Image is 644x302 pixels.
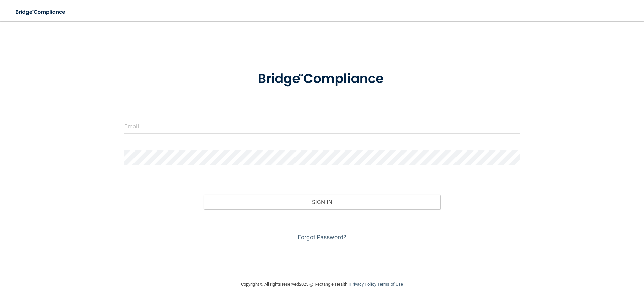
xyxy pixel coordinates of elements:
[244,62,400,97] img: bridge_compliance_login_screen.278c3ca4.svg
[298,234,346,241] a: Forgot Password?
[350,282,376,287] a: Privacy Policy
[124,119,520,134] input: Email
[377,282,403,287] a: Terms of Use
[10,5,72,19] img: bridge_compliance_login_screen.278c3ca4.svg
[204,195,441,209] button: Sign In
[200,274,444,295] div: Copyright © All rights reserved 2025 @ Rectangle Health | |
